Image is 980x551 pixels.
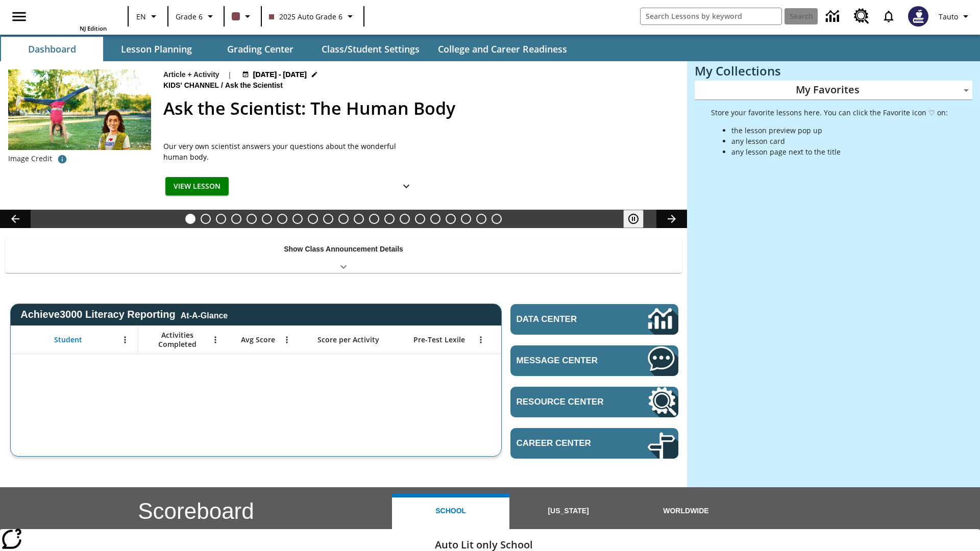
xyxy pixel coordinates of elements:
button: Aug 24 - Aug 24 Choose Dates [240,69,321,80]
img: Avatar [908,6,928,27]
div: Show Class Announcement Details [5,238,682,273]
span: Data Center [517,314,613,324]
span: Activities Completed [143,331,211,349]
span: Kids' Channel [163,80,221,91]
span: Score per Activity [317,335,379,344]
button: Slide 9 The Last Homesteaders [308,214,318,224]
a: Message Center [510,345,678,376]
button: Slide 18 Hooray for Constitution Day! [446,214,456,224]
span: Student [54,335,82,344]
button: Slide 2 Strange New Worlds [201,214,211,224]
h3: My Collections [695,64,972,78]
a: Data Center [510,304,678,335]
button: Slide 6 Do You Want Fries With That? [262,214,272,224]
span: NJ Edition [80,24,107,32]
button: Show Details [396,177,416,196]
input: search field [641,8,781,24]
button: Slide 1 Ask the Scientist: The Human Body [185,214,195,224]
button: Slide 13 The Invasion of the Free CD [369,214,379,224]
button: Slide 15 Pre-release lesson [400,214,410,224]
button: Slide 3 More S Sounds Like Z [216,214,226,224]
button: Lesson carousel, Next [656,210,687,228]
p: Store your favorite lessons here. You can click the Favorite icon ♡ on: [711,107,948,118]
button: Grade: Grade 6, Select a grade [171,7,220,26]
div: At-A-Glance [181,309,228,320]
button: Language: EN, Select a language [132,7,164,26]
p: Article + Activity [163,69,219,80]
p: Show Class Announcement Details [284,244,403,255]
button: Slide 12 Fashion Forward in Ancient Rome [354,214,364,224]
button: Slide 11 Attack of the Terrifying Tomatoes [338,214,349,224]
span: Pre-Test Lexile [413,335,465,344]
a: Resource Center, Will open in new tab [510,387,678,417]
span: Tauto [939,11,958,22]
button: Worldwide [627,493,745,529]
button: Slide 14 Mixed Practice: Citing Evidence [384,214,395,224]
button: College and Career Readiness [430,37,575,61]
button: Open side menu [4,2,34,32]
button: View Lesson [165,177,229,196]
li: the lesson preview pop up [731,125,948,136]
p: Image Credit [8,154,52,164]
button: Photo credit: Kseniia Vorobeva/Shutterstock [52,150,72,168]
button: Profile/Settings [935,7,976,26]
button: Open Menu [117,332,133,347]
span: Message Center [517,356,617,366]
button: Slide 10 Solar Power to the People [323,214,333,224]
a: Home [40,4,107,24]
li: any lesson page next to the title [731,146,948,157]
li: any lesson card [731,136,948,146]
a: Career Center [510,428,678,459]
h2: Ask the Scientist: The Human Body [163,95,675,121]
a: Resource Center, Will open in new tab [848,3,875,30]
button: Slide 19 Remembering Justice O'Connor [461,214,471,224]
div: My Favorites [695,81,972,100]
button: Grading Center [209,37,311,61]
button: Slide 4 Taking Movies to the X-Dimension [231,214,241,224]
span: | [228,69,232,80]
button: Slide 16 Career Lesson [415,214,425,224]
button: Slide 20 Point of View [476,214,486,224]
button: Slide 21 The Constitution's Balancing Act [492,214,502,224]
button: [US_STATE] [509,493,627,529]
span: Avg Score [241,335,275,344]
button: Select a new avatar [902,3,935,30]
button: Pause [623,210,644,228]
button: Open Menu [473,332,488,347]
button: Open Menu [279,332,295,347]
button: Slide 8 Cars of the Future? [292,214,303,224]
span: Grade 6 [176,11,203,22]
button: Class/Student Settings [313,37,428,61]
span: Career Center [517,438,617,448]
a: Notifications [875,3,902,30]
span: Resource Center [517,397,617,407]
a: Data Center [820,3,848,31]
span: Ask the Scientist [225,80,285,91]
button: Slide 7 Dirty Jobs Kids Had To Do [277,214,287,224]
span: Achieve3000 Literacy Reporting [20,309,228,320]
button: Dashboard [1,37,103,61]
div: Pause [623,210,654,228]
img: Young girl doing a cartwheel [8,69,151,150]
button: Class color is dark brown. Change class color [228,7,258,26]
div: Our very own scientist answers your questions about the wonderful human body. [163,141,419,162]
span: [DATE] - [DATE] [253,69,307,80]
button: Lesson Planning [105,37,207,61]
div: Home [40,3,107,32]
button: Slide 5 All Aboard the Hyperloop? [247,214,257,224]
span: EN [136,11,146,22]
button: Slide 17 Cooking Up Native Traditions [430,214,440,224]
span: / [221,81,223,89]
button: School [392,493,509,529]
button: Open Menu [208,332,223,347]
span: 2025 Auto Grade 6 [269,11,342,22]
button: Class: 2025 Auto Grade 6, Select your class [265,7,360,26]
